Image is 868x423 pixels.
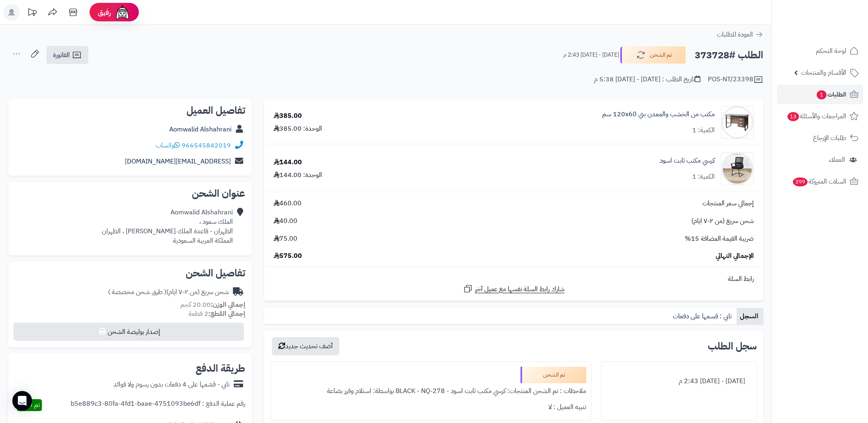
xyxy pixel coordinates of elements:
[180,300,245,310] small: 20.00 كجم
[717,30,753,39] span: العودة للطلبات
[777,172,863,191] a: السلات المتروكة399
[606,373,751,389] div: [DATE] - [DATE] 2:43 م
[602,110,715,119] a: مكتب من الخشب والمعدن بني 120x60 سم
[46,46,88,64] a: الفاتورة
[695,47,763,64] h2: الطلب #373728
[189,309,245,319] small: 2 قطعة
[463,284,564,294] a: شارك رابط السلة نفسها مع عميل آخر
[620,46,686,64] button: تم الشحن
[717,30,763,39] a: العودة للطلبات
[276,383,586,399] div: ملاحظات : تم الشحن المنتجات: كرسي مكتب ثابت اسود - BLACK - NQ-278 بواسطة: استلام وفرز بضاعة
[816,89,846,100] span: الطلبات
[777,128,863,148] a: طلبات الإرجاع
[692,126,715,135] div: الكمية: 1
[211,300,245,310] strong: إجمالي الوزن:
[208,309,245,319] strong: إجمالي القطع:
[274,124,322,133] div: الوحدة: 385.00
[716,251,754,261] span: الإجمالي النهائي
[787,112,799,121] span: 13
[777,106,863,126] a: المراجعات والأسئلة13
[274,251,302,261] span: 575.00
[71,399,245,411] div: رقم عملية الدفع : b5e889c3-80fa-4fd1-baae-4751093be6df
[793,177,808,186] span: 399
[114,4,131,21] img: ai-face.png
[22,4,42,23] a: تحديثات المنصة
[12,391,32,411] div: Open Intercom Messenger
[563,51,619,59] small: [DATE] - [DATE] 2:43 م
[125,156,231,166] a: [EMAIL_ADDRESS][DOMAIN_NAME]
[721,152,753,185] img: 1746973940-2-90x90.jpg
[274,199,302,208] span: 460.00
[777,41,863,61] a: لوحة التحكم
[817,90,827,99] span: 1
[15,189,245,198] h2: عنوان الشحن
[182,140,231,150] a: 966545842019
[721,106,753,139] img: 1716215394-110111010095-90x90.jpg
[594,75,700,84] div: تاريخ الطلب : [DATE] - [DATE] 5:38 م
[792,176,846,187] span: السلات المتروكة
[708,341,757,351] h3: سجل الطلب
[156,140,180,150] a: واتساب
[520,367,586,383] div: تم الشحن
[274,158,302,167] div: 144.00
[272,337,339,355] button: أضف تحديث جديد
[274,234,297,244] span: 75.00
[691,216,754,226] span: شحن سريع (من ٢-٧ ايام)
[98,7,111,17] span: رفيق
[475,285,564,294] span: شارك رابط السلة نفسها مع عميل آخر
[660,156,715,166] a: كرسي مكتب ثابت اسود
[108,287,229,297] div: شحن سريع (من ٢-٧ ايام)
[267,274,760,284] div: رابط السلة
[15,268,245,278] h2: تفاصيل الشحن
[737,308,763,324] a: السجل
[685,234,754,244] span: ضريبة القيمة المضافة 15%
[274,170,322,180] div: الوحدة: 144.00
[113,380,230,389] div: تابي - قسّمها على 4 دفعات بدون رسوم ولا فوائد
[169,124,232,134] a: Aomwalid Alshahrani
[816,45,846,57] span: لوحة التحكم
[53,50,70,60] span: الفاتورة
[813,132,846,144] span: طلبات الإرجاع
[692,172,715,182] div: الكمية: 1
[702,199,754,208] span: إجمالي سعر المنتجات
[274,111,302,121] div: 385.00
[777,85,863,104] a: الطلبات1
[274,216,297,226] span: 40.00
[777,150,863,170] a: العملاء
[812,22,860,39] img: logo-2.png
[102,208,233,245] div: Aomwalid Alshahrani الملك سعود ، الظهران - قاعدة الملك [PERSON_NAME] ، الظهران المملكة العربية ال...
[708,75,763,85] div: POS-NT/23398
[829,154,845,166] span: العملاء
[14,323,244,341] button: إصدار بوليصة الشحن
[670,308,737,324] a: تابي : قسمها على دفعات
[108,287,166,297] span: ( طرق شحن مخصصة )
[801,67,846,78] span: الأقسام والمنتجات
[276,399,586,415] div: تنبيه العميل : لا
[196,363,245,373] h2: طريقة الدفع
[15,106,245,115] h2: تفاصيل العميل
[787,110,846,122] span: المراجعات والأسئلة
